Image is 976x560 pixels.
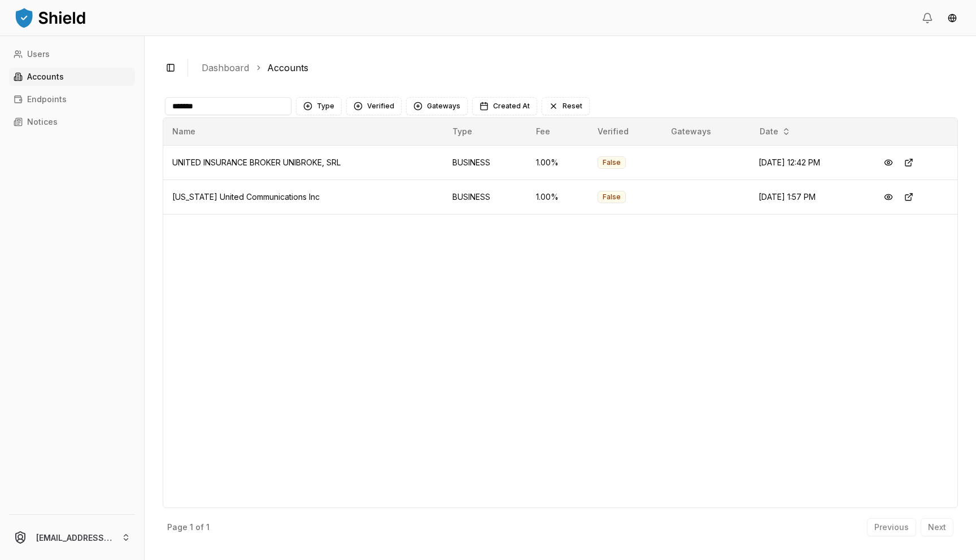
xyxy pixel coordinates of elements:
a: Accounts [9,68,135,86]
p: 1 [206,523,210,531]
p: Notices [27,118,58,126]
button: Reset filters [542,97,590,115]
p: Users [27,50,50,58]
span: UNITED INSURANCE BROKER UNIBROKE, SRL [172,158,341,167]
button: [EMAIL_ADDRESS][DOMAIN_NAME] [5,519,140,555]
span: Created At [493,102,530,111]
p: 1 [190,523,193,531]
button: Created At [472,97,537,115]
a: Dashboard [202,61,249,75]
a: Endpoints [9,90,135,108]
span: [DATE] 12:42 PM [759,158,820,167]
span: 1.00 % [536,192,559,202]
span: [DATE] 1:57 PM [759,192,816,202]
a: Users [9,45,135,63]
th: Type [443,118,528,145]
button: Gateways [406,97,468,115]
th: Gateways [662,118,750,145]
p: Accounts [27,73,64,81]
p: Endpoints [27,95,67,103]
p: [EMAIL_ADDRESS][DOMAIN_NAME] [36,532,112,544]
span: [US_STATE] United Communications Inc [172,192,320,202]
span: 1.00 % [536,158,559,167]
th: Name [163,118,443,145]
button: Date [755,123,795,141]
th: Verified [589,118,663,145]
th: Fee [527,118,588,145]
img: ShieldPay Logo [14,6,87,29]
p: Page [167,523,188,531]
td: BUSINESS [443,145,528,180]
nav: breadcrumb [202,61,949,75]
a: Notices [9,113,135,131]
button: Type [296,97,342,115]
td: BUSINESS [443,180,528,214]
a: Accounts [267,61,308,75]
button: Verified [346,97,402,115]
p: of [195,523,204,531]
